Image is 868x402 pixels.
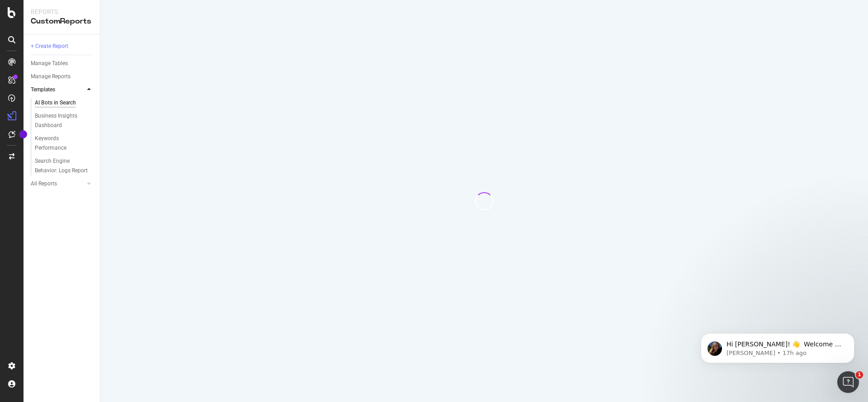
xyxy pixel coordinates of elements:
div: CustomReports [31,16,93,27]
div: All Reports [31,179,57,189]
a: Keywords Performance [35,134,94,153]
a: Manage Tables [31,59,94,68]
p: Message from Laura, sent 17h ago [39,35,156,43]
iframe: Intercom live chat [837,371,859,393]
a: Search Engine Behavior: Logs Report [35,156,94,175]
div: Tooltip anchor [19,130,27,138]
a: Business Insights Dashboard [35,111,94,130]
iframe: Intercom notifications message [687,314,868,378]
div: Keywords Performance [35,134,85,153]
div: Search Engine Behavior: Logs Report [35,156,88,175]
span: Hi [PERSON_NAME]! 👋 Welcome to Botify chat support! Have a question? Reply to this message and ou... [39,26,156,78]
div: Business Insights Dashboard [35,111,87,130]
a: Manage Reports [31,72,94,81]
div: + Create Report [31,42,68,51]
a: + Create Report [31,42,94,51]
div: Reports [31,7,93,16]
div: Templates [31,85,55,95]
a: All Reports [31,179,85,189]
div: Manage Reports [31,72,71,81]
div: AI Bots in Search [35,98,76,108]
div: Manage Tables [31,59,68,68]
a: AI Bots in Search [35,98,94,108]
span: 1 [856,371,863,378]
a: Templates [31,85,85,95]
